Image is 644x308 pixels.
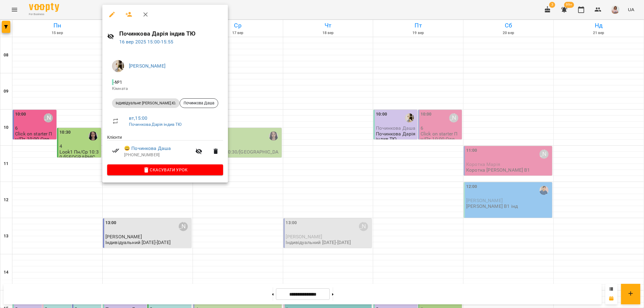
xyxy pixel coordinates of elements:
a: Починкова Дарія індив ТЮ [129,122,182,127]
span: Індивідуальне [PERSON_NAME].Ю. [112,100,180,106]
span: Скасувати Урок [112,166,218,173]
span: - №1 [112,79,124,85]
p: [PHONE_NUMBER] [124,152,192,158]
a: 😀 Починкова Даша [124,145,171,152]
span: Починкова Даша [180,100,218,106]
svg: Візит сплачено [112,147,119,154]
h6: Починкова Дарія індив ТЮ [119,29,223,38]
div: Починкова Даша [180,98,218,108]
p: Кімната [112,86,218,92]
a: 16 вер 2025 15:00-15:55 [119,39,173,45]
img: 0297c45518ff0d6a1235d06264d12ac2.jpg [112,60,124,72]
ul: Клієнти [107,134,223,164]
button: Скасувати Урок [107,164,223,175]
a: [PERSON_NAME] [129,63,165,69]
a: вт , 15:00 [129,115,147,121]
